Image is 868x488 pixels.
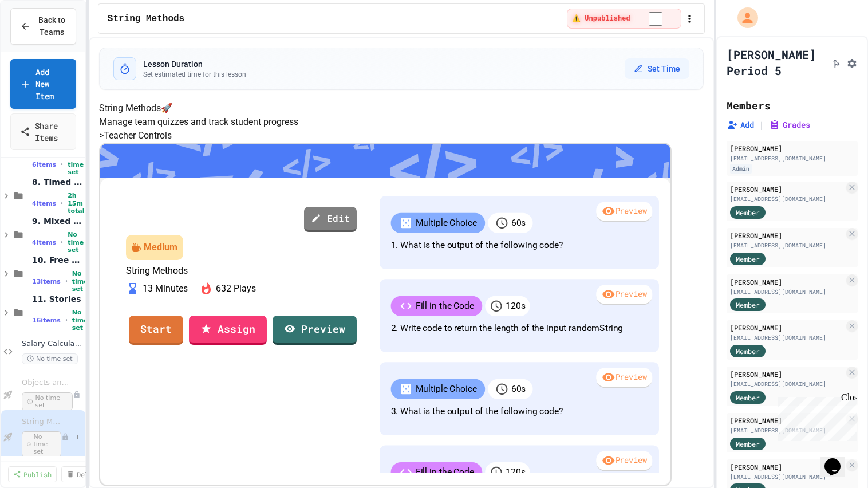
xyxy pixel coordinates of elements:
[730,473,844,481] div: [EMAIL_ADDRESS][DOMAIN_NAME]
[22,392,73,411] span: No time set
[506,466,525,479] p: 120 s
[725,5,761,31] div: My Account
[730,277,844,287] div: [PERSON_NAME]
[390,239,648,253] p: 1. What is the output of the following code?
[61,199,63,208] span: •
[72,270,88,293] span: No time set
[415,466,474,479] p: Fill in the Code
[730,143,854,154] div: [PERSON_NAME]
[596,202,652,222] div: Preview
[390,322,648,336] p: 2. Write code to return the length of the input randomString
[108,12,184,26] span: String Methods
[625,58,689,79] button: Set Time
[736,254,760,264] span: Member
[37,14,66,38] span: Back to Teams
[189,316,267,345] a: Assign
[415,383,476,396] p: Multiple Choice
[730,333,844,342] div: [EMAIL_ADDRESS][DOMAIN_NAME]
[32,255,83,265] span: 10. Free Response Practice
[730,288,844,296] div: [EMAIL_ADDRESS][DOMAIN_NAME]
[506,300,525,313] p: 120 s
[8,466,57,482] a: Publish
[68,192,84,215] span: 2h 15m total
[415,217,476,230] p: Multiple Choice
[736,392,760,403] span: Member
[68,231,84,254] span: No time set
[730,462,844,472] div: [PERSON_NAME]
[22,339,83,349] span: Salary Calculator Fixer
[736,439,760,449] span: Member
[32,216,83,226] span: 9. Mixed Up Code - Free Response Practice
[72,431,83,443] button: More options
[390,405,648,419] p: 3. What is the output of the following code?
[65,316,68,325] span: •
[730,241,844,250] div: [EMAIL_ADDRESS][DOMAIN_NAME]
[736,346,760,356] span: Member
[143,70,246,79] p: Set estimated time for this lesson
[736,207,760,218] span: Member
[144,241,177,254] div: Medium
[143,282,188,296] p: 13 Minutes
[22,378,73,388] span: Objects and Instantiation
[820,442,857,477] iframe: chat widget
[511,217,526,230] p: 60 s
[129,316,183,345] a: Start
[415,300,474,313] p: Fill in the Code
[99,129,704,143] h5: > Teacher Controls
[99,115,704,129] p: Manage team quizzes and track student progress
[61,160,63,169] span: •
[32,239,56,246] span: 4 items
[10,113,76,150] a: Share Items
[61,433,69,441] div: Unpublished
[730,184,844,194] div: [PERSON_NAME]
[635,12,676,26] input: publish toggle
[769,119,810,131] button: Grades
[830,56,842,69] button: Click to see fork details
[32,161,56,168] span: 6 items
[727,119,754,131] button: Add
[730,154,854,163] div: [EMAIL_ADDRESS][DOMAIN_NAME]
[143,58,246,70] h3: Lesson Duration
[22,353,78,364] span: No time set
[730,380,844,388] div: [EMAIL_ADDRESS][DOMAIN_NAME]
[730,322,844,333] div: [PERSON_NAME]
[572,14,630,23] span: ⚠️ Unpublished
[32,177,83,187] span: 8. Timed Multiple-Choice Exams
[736,300,760,310] span: Member
[304,207,357,232] a: Edit
[22,417,61,427] span: String Methods
[61,238,63,247] span: •
[727,97,771,113] h2: Members
[32,317,61,324] span: 16 items
[596,285,652,305] div: Preview
[596,368,652,388] div: Preview
[730,164,752,174] div: Admin
[32,294,83,304] span: 11. Stories
[727,46,826,78] h1: [PERSON_NAME] Period 5
[72,309,88,332] span: No time set
[730,369,844,379] div: [PERSON_NAME]
[32,278,61,285] span: 13 items
[846,56,858,69] button: Assignment Settings
[73,391,81,399] div: Unpublished
[5,5,79,73] div: Chat with us now!Close
[68,153,84,176] span: No time set
[773,392,857,441] iframe: chat widget
[22,431,61,458] span: No time set
[567,9,681,29] div: ⚠️ Students cannot see this content! Click the toggle to publish it and make it visible to your c...
[596,451,652,471] div: Preview
[99,101,704,115] h4: String Methods 🚀
[126,266,357,276] p: String Methods
[730,415,844,426] div: [PERSON_NAME]
[730,426,844,435] div: [EMAIL_ADDRESS][DOMAIN_NAME]
[65,277,68,286] span: •
[511,383,526,396] p: 60 s
[10,59,76,109] a: Add New Item
[216,282,256,296] p: 632 Plays
[730,230,844,241] div: [PERSON_NAME]
[10,8,76,45] button: Back to Teams
[32,200,56,207] span: 4 items
[759,118,764,132] span: |
[61,466,106,482] a: Delete
[273,316,357,345] a: Preview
